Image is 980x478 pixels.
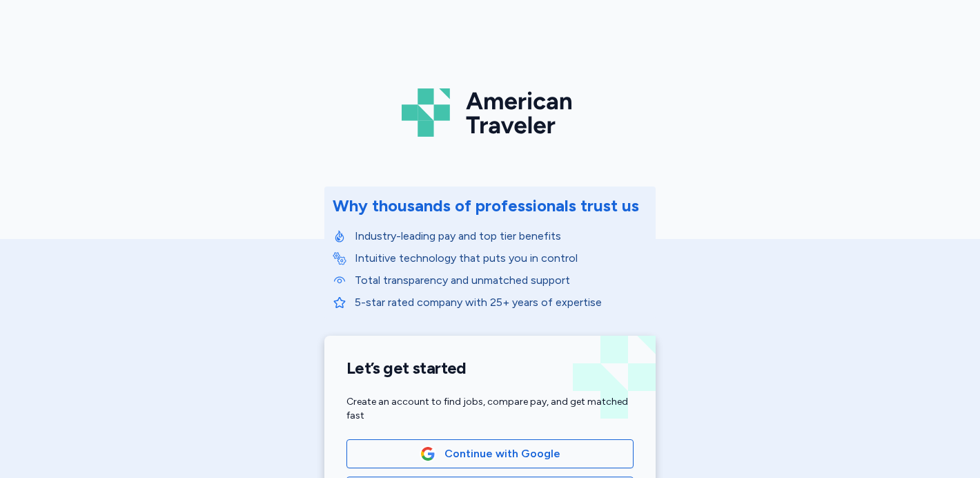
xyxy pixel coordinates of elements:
button: Google LogoContinue with Google [346,439,634,468]
p: Intuitive technology that puts you in control [355,250,647,267]
span: Continue with Google [444,446,560,462]
h1: Let’s get started [346,358,634,379]
img: Logo [402,83,578,142]
div: Create an account to find jobs, compare pay, and get matched fast [346,395,634,423]
div: Why thousands of professionals trust us [333,195,639,217]
p: Total transparency and unmatched support [355,272,647,289]
p: 5-star rated company with 25+ years of expertise [355,294,647,311]
img: Google Logo [420,446,435,461]
p: Industry-leading pay and top tier benefits [355,228,647,245]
